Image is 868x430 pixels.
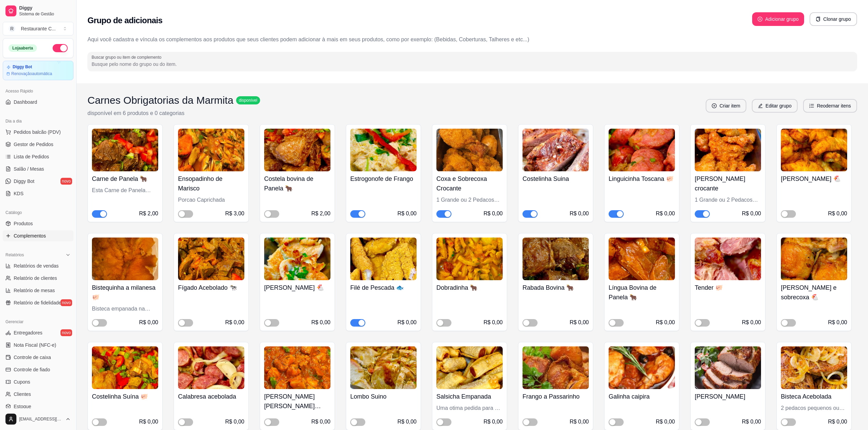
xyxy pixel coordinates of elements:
[609,129,675,171] img: product-image
[225,418,244,426] div: R$ 0,00
[484,418,503,426] div: R$ 0,00
[350,392,417,401] h4: Lombo Suino
[178,238,244,280] img: product-image
[609,392,675,401] h4: Galinha caipira
[3,176,73,187] a: Diggy Botnovo
[14,166,44,172] span: Salão / Mesas
[436,174,503,193] h4: Coxa e Sobrecoxa Crocante
[828,210,847,218] div: R$ 0,00
[92,174,158,184] h4: Carne de Panela 🐂
[14,153,49,160] span: Lista de Pedidos
[809,103,814,108] span: ordered-list
[523,238,589,280] img: product-image
[92,129,158,171] img: product-image
[436,238,503,280] img: product-image
[752,12,804,26] button: plus-circleAdicionar grupo
[3,260,73,271] a: Relatórios de vendas
[14,403,31,410] span: Estoque
[178,346,244,389] img: product-image
[14,378,30,385] span: Cupons
[3,340,73,350] a: Nota Fiscal (NFC-e)
[570,418,589,426] div: R$ 0,00
[139,318,158,327] div: R$ 0,00
[436,346,503,389] img: product-image
[742,210,761,218] div: R$ 0,00
[178,174,244,193] h4: Ensopadinho de Marisco
[656,418,675,426] div: R$ 0,00
[781,404,847,412] div: 2 pedacos pequenos ou um grande
[3,230,73,241] a: Complementos
[712,103,717,108] span: plus-circle
[609,283,675,302] h4: Língua Bovina de Panela 🐂
[3,297,73,308] a: Relatório de fidelidadenovo
[781,174,847,184] h4: [PERSON_NAME] 🐔
[264,238,330,280] img: product-image
[13,64,32,70] article: Diggy Bot
[350,238,417,280] img: product-image
[92,346,158,389] img: product-image
[178,283,244,292] h4: Fígado Acebolado 🐄
[264,129,330,171] img: product-image
[523,174,589,184] h4: Costelinha Suina
[742,318,761,327] div: R$ 0,00
[87,15,162,26] h2: Grupo de adicionais
[178,196,244,204] div: Porcao Caprichada
[264,283,330,292] h4: [PERSON_NAME] 🐔
[14,275,57,282] span: Relatório de clientes
[695,129,761,171] img: product-image
[92,61,853,68] input: Buscar grupo ou item de complemento
[19,11,71,17] span: Sistema de Gestão
[3,376,73,387] a: Cupons
[695,346,761,389] img: product-image
[264,174,330,193] h4: Costela bovina de Panela 🐂
[87,35,857,44] p: Aqui você cadastra e víncula os complementos aos produtos que seus clientes podem adicionar à mai...
[350,129,417,171] img: product-image
[3,97,73,107] a: Dashboard
[14,178,35,185] span: Diggy Bot
[14,342,56,348] span: Nota Fiscal (NFC-e)
[758,17,762,21] span: plus-circle
[92,283,158,302] h4: Bistequinha a milanesa 🐖
[14,391,31,398] span: Clientes
[3,352,73,363] a: Controle de caixa
[3,163,73,174] a: Salão / Mesas
[92,238,158,280] img: product-image
[523,392,589,401] h4: Frango a Passarinho
[92,54,164,60] label: Buscar grupo ou item de complemento
[781,238,847,280] img: product-image
[656,210,675,218] div: R$ 0,00
[523,346,589,389] img: product-image
[695,238,761,280] img: product-image
[92,186,158,195] div: Esta Carne de Panela Especial Sera cobrado 2 Reais Adicionais por porçao
[436,196,503,204] div: 1 Grande ou 2 Pedacos pequenos empanado na farinha Panko
[810,12,857,26] button: copyClonar grupo
[3,61,73,80] a: Diggy BotRenovaçãoautomática
[14,329,42,336] span: Entregadores
[609,174,675,184] h4: Linguicinha Toscana 🐖
[87,109,260,117] p: disponível em 6 produtos e 0 categorias
[828,318,847,327] div: R$ 0,00
[14,232,46,239] span: Complementos
[695,196,761,204] div: 1 Grande ou 2 Pedacos pequenos empanado na farinha Panko
[14,220,33,227] span: Produtos
[3,327,73,338] a: Entregadoresnovo
[397,210,417,218] div: R$ 0,00
[3,389,73,400] a: Clientes
[9,44,37,52] div: Loja aberta
[609,346,675,389] img: product-image
[264,392,330,411] h4: [PERSON_NAME] [PERSON_NAME] marinado ao vinho tinto 🐖
[781,283,847,302] h4: [PERSON_NAME] e sobrecoxa 🐔
[3,316,73,327] div: Gerenciar
[3,139,73,150] a: Gestor de Pedidos
[350,174,417,184] h4: Estrogonofe de Frango
[3,207,73,218] div: Catálogo
[311,418,330,426] div: R$ 0,00
[656,318,675,327] div: R$ 0,00
[523,129,589,171] img: product-image
[14,141,53,148] span: Gestor de Pedidos
[92,392,158,401] h4: Costelinha Suína 🐖
[19,416,63,422] span: [EMAIL_ADDRESS][DOMAIN_NAME]
[436,129,503,171] img: product-image
[3,218,73,229] a: Produtos
[225,210,244,218] div: R$ 3,00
